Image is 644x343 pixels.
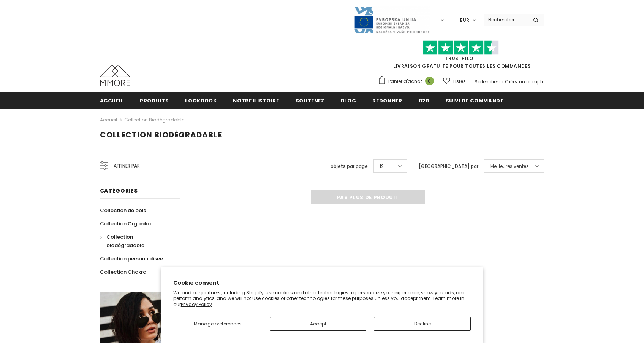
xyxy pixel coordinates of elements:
span: B2B [419,97,429,104]
span: Suivi de commande [446,97,503,104]
a: Collection Chakra [100,265,146,279]
span: Collection biodégradable [100,129,222,140]
span: Redonner [372,97,402,104]
span: LIVRAISON GRATUITE POUR TOUTES LES COMMANDES [378,44,544,69]
button: Manage preferences [173,317,262,331]
span: Notre histoire [233,97,279,104]
a: TrustPilot [445,55,477,62]
span: Affiner par [114,162,140,170]
span: soutenez [296,97,324,104]
a: Produits [140,92,169,109]
span: Collection Chakra [100,268,146,276]
a: Javni Razpis [354,16,430,23]
span: or [499,78,504,85]
label: objets par page [331,163,368,170]
a: Suivi de commande [446,92,503,109]
label: [GEOGRAPHIC_DATA] par [419,163,478,170]
a: Lookbook [185,92,217,109]
a: Notre histoire [233,92,279,109]
a: Privacy Policy [181,301,212,308]
span: Lookbook [185,97,217,104]
a: Accueil [100,92,124,109]
a: Collection personnalisée [100,252,163,265]
a: S'identifier [475,78,498,85]
a: Collection biodégradable [100,230,171,252]
a: Panier d'achat 0 [378,76,438,87]
a: Accueil [100,115,117,124]
span: Collection de bois [100,207,146,214]
h2: Cookie consent [173,279,471,287]
button: Decline [374,317,471,331]
span: Listes [453,78,466,85]
a: Listes [443,75,466,88]
a: Collection Organika [100,217,151,230]
span: Blog [341,97,356,104]
a: soutenez [296,92,324,109]
span: Meilleures ventes [490,163,529,170]
a: Collection de bois [100,204,146,217]
span: Catégories [100,187,138,195]
span: Accueil [100,97,124,104]
p: We and our partners, including Shopify, use cookies and other technologies to personalize your ex... [173,290,471,308]
img: Javni Razpis [354,6,430,34]
span: 12 [380,163,384,170]
button: Accept [270,317,367,331]
span: Collection Organika [100,220,151,227]
span: Collection personnalisée [100,255,163,262]
a: B2B [419,92,429,109]
span: 0 [425,77,434,85]
a: Créez un compte [505,78,544,85]
span: Produits [140,97,169,104]
span: EUR [460,16,469,24]
a: Blog [341,92,356,109]
span: Collection biodégradable [106,233,144,249]
img: Faites confiance aux étoiles pilotes [423,40,499,55]
a: Redonner [372,92,402,109]
input: Search Site [484,14,527,25]
span: Manage preferences [194,321,242,327]
span: Panier d'achat [388,78,422,85]
a: Collection biodégradable [124,116,184,123]
img: Cas MMORE [100,65,130,86]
